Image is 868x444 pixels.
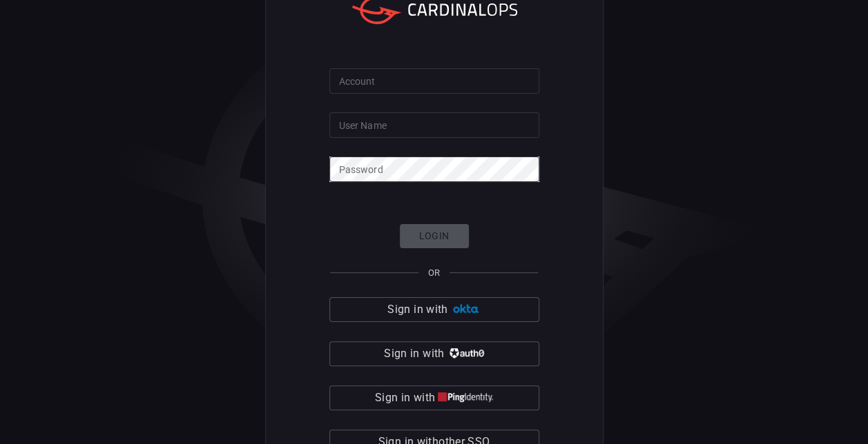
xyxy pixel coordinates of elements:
span: Sign in with [375,388,435,407]
button: Sign in with [329,297,539,322]
button: Sign in with [329,341,539,366]
button: Sign in with [329,385,539,410]
img: quu4iresuhQAAAABJRU5ErkJggg== [438,392,493,403]
img: vP8Hhh4KuCH8AavWKdZY7RZgAAAAASUVORK5CYII= [447,348,484,359]
input: Type your account [329,68,539,94]
input: Type your user name [329,112,539,138]
img: Ad5vKXme8s1CQAAAABJRU5ErkJggg== [451,304,481,314]
span: OR [428,268,440,278]
span: Sign in with [384,344,444,363]
span: Sign in with [387,300,447,319]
